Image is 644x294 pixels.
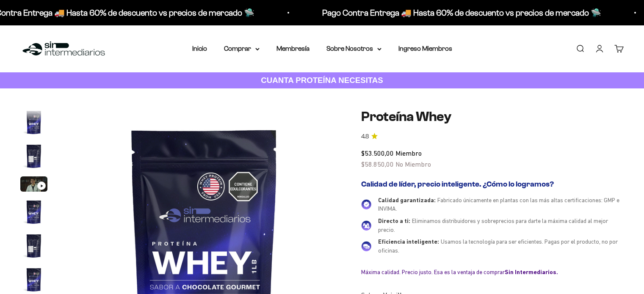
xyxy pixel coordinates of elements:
[378,217,410,224] span: Directo a ti:
[361,199,371,209] img: Calidad garantizada
[326,43,381,54] summary: Sobre Nosotros
[361,241,371,251] img: Eficiencia inteligente
[361,160,394,168] span: $58.850,00
[378,197,436,203] span: Calidad garantizada:
[378,238,618,254] span: Usamos la tecnología para ser eficientes. Pagas por el producto, no por oficinas.
[20,143,47,172] button: Ir al artículo 2
[192,45,207,52] a: Inicio
[378,197,619,212] span: Fabricado únicamente en plantas con las más altas certificaciones: GMP e INVIMA.
[20,232,47,259] img: Proteína Whey
[261,76,383,85] strong: CUANTA PROTEÍNA NECESITAS
[361,132,624,141] a: 4.84.8 de 5.0 estrellas
[20,176,47,194] button: Ir al artículo 3
[20,198,47,228] button: Ir al artículo 4
[378,217,608,233] span: Eliminamos distribuidores y sobreprecios para darte la máxima calidad al mejor precio.
[361,220,371,231] img: Directo a ti
[224,43,260,54] summary: Comprar
[20,198,47,225] img: Proteína Whey
[395,149,422,157] span: Miembro
[361,180,624,189] h2: Calidad de líder, precio inteligente. ¿Cómo lo logramos?
[378,238,439,245] span: Eficiencia inteligente:
[361,149,394,157] span: $53.500,00
[505,269,558,275] b: Sin Intermediarios.
[20,143,47,170] img: Proteína Whey
[289,6,568,19] p: Pago Contra Entrega 🚚 Hasta 60% de descuento vs precios de mercado 🛸
[361,268,624,276] div: Máxima calidad. Precio justo. Esa es la ventaja de comprar
[20,266,47,293] img: Proteína Whey
[20,232,47,262] button: Ir al artículo 5
[395,160,431,168] span: No Miembro
[361,109,624,125] h1: Proteína Whey
[20,109,47,138] button: Ir al artículo 1
[398,45,452,52] a: Ingreso Miembros
[361,132,369,141] span: 4.8
[20,109,47,136] img: Proteína Whey
[276,45,310,52] a: Membresía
